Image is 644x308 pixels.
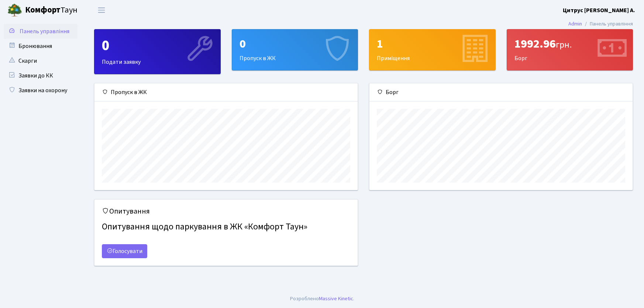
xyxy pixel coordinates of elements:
div: Борг [369,83,633,101]
a: 0Подати заявку [94,29,221,74]
a: Розроблено [290,295,319,302]
div: 0 [102,37,213,55]
a: Заявки на охорону [4,83,78,98]
a: Цитрус [PERSON_NAME] А. [563,6,635,15]
a: Massive Kinetic [319,295,353,302]
a: Голосувати [102,244,147,258]
a: Заявки до КК [4,68,78,83]
div: . [290,295,354,303]
a: 0Пропуск в ЖК [232,29,358,70]
div: 0 [240,37,351,51]
h5: Опитування [102,207,350,216]
nav: breadcrumb [557,16,644,32]
div: 1992.96 [514,37,626,51]
a: Admin [568,20,582,28]
a: Панель управління [4,24,78,39]
button: Переключити навігацію [92,4,111,16]
div: Пропуск в ЖК [232,30,358,70]
div: 1 [377,37,488,51]
a: Скарги [4,53,78,68]
h4: Опитування щодо паркування в ЖК «Комфорт Таун» [102,219,350,235]
span: грн. [556,38,572,51]
img: logo.png [7,3,22,18]
a: 1Приміщення [369,29,496,70]
a: Бронювання [4,39,78,53]
li: Панель управління [582,20,633,28]
div: Приміщення [369,30,495,70]
div: Борг [507,30,633,70]
b: Цитрус [PERSON_NAME] А. [563,6,635,14]
span: Панель управління [20,27,69,35]
b: Комфорт [25,4,61,16]
div: Подати заявку [94,30,220,74]
span: Таун [25,4,78,17]
div: Пропуск в ЖК [94,83,358,101]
